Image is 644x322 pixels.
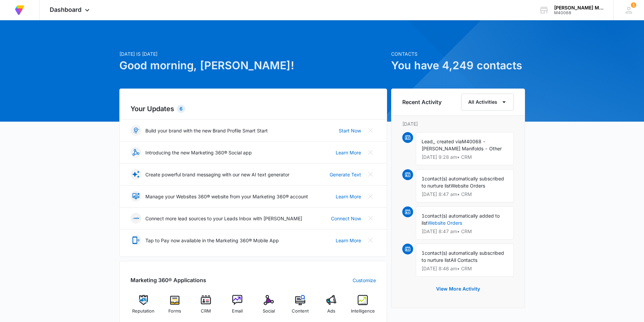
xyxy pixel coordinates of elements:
[130,295,157,319] a: Reputation
[365,191,376,202] button: Close
[177,105,185,113] div: 6
[331,215,361,222] a: Connect Now
[224,295,251,319] a: Email
[263,308,275,315] span: Social
[145,215,302,222] p: Connect more lead sources to your Leads Inbox with [PERSON_NAME]
[232,308,243,315] span: Email
[145,237,279,244] p: Tap to Pay now available in the Marketing 360® Mobile App
[351,308,375,315] span: Intelligence
[336,237,361,244] a: Learn More
[422,250,504,263] span: contact(s) automatically subscribed to nurture list
[168,308,181,315] span: Forms
[422,229,508,234] p: [DATE] 8:47 am • CRM
[365,147,376,158] button: Close
[201,308,211,315] span: CRM
[336,193,361,200] a: Learn More
[554,10,603,15] div: account id
[50,6,81,13] span: Dashboard
[318,295,344,319] a: Ads
[130,104,376,114] h2: Your Updates
[428,220,462,226] a: Website Orders
[422,155,508,159] p: [DATE] 9:28 am • CRM
[631,2,636,8] div: notifications count
[429,281,487,297] button: View More Activity
[422,266,508,271] p: [DATE] 8:46 am • CRM
[193,295,219,319] a: CRM
[353,277,376,284] a: Customize
[391,57,525,74] h1: You have 4,249 contacts
[422,213,425,219] span: 1
[461,94,514,110] button: All Activities
[339,127,361,134] a: Start Now
[365,235,376,246] button: Close
[402,120,514,127] p: [DATE]
[422,176,425,181] span: 1
[145,149,252,156] p: Introducing the new Marketing 360® Social app
[402,98,442,106] h6: Recent Activity
[145,127,268,134] p: Build your brand with the new Brand Profile Smart Start
[365,125,376,136] button: Close
[330,171,361,178] a: Generate Text
[422,250,425,256] span: 1
[451,257,477,263] span: All Contacts
[422,192,508,197] p: [DATE] 8:47 am • CRM
[434,139,462,144] span: , created via
[365,213,376,224] button: Close
[327,308,335,315] span: Ads
[132,308,154,315] span: Reputation
[350,295,376,319] a: Intelligence
[292,308,309,315] span: Content
[336,149,361,156] a: Learn More
[162,295,188,319] a: Forms
[287,295,313,319] a: Content
[422,176,504,189] span: contact(s) automatically subscribed to nurture list
[365,169,376,180] button: Close
[14,4,26,16] img: Volusion
[451,183,485,189] span: Website Orders
[422,139,434,144] span: Lead,
[554,5,603,10] div: account name
[422,213,500,226] span: contact(s) automatically added to list
[119,50,387,57] p: [DATE] is [DATE]
[145,193,308,200] p: Manage your Websites 360® website from your Marketing 360® account
[256,295,282,319] a: Social
[130,276,206,284] h2: Marketing 360® Applications
[631,2,636,8] span: 1
[145,171,289,178] p: Create powerful brand messaging with our new AI text generator
[119,57,387,74] h1: Good morning, [PERSON_NAME]!
[391,50,525,57] p: Contacts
